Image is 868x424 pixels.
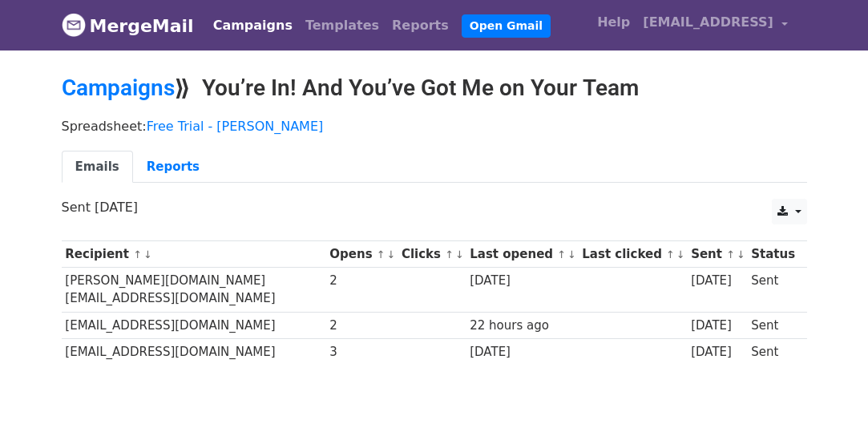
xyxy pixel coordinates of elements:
th: Recipient [62,241,326,268]
div: [DATE] [470,272,574,290]
div: [DATE] [691,272,744,290]
a: ↓ [676,248,685,260]
th: Last opened [466,241,578,268]
a: Open Gmail [462,14,551,38]
div: 22 hours ago [470,317,574,335]
a: Reports [133,151,213,184]
a: ↓ [387,248,396,260]
a: ↑ [377,248,386,260]
h2: ⟫ You’re In! And You’ve Got Me on Your Team [62,75,807,102]
a: ↑ [133,248,142,260]
th: Sent [687,241,747,268]
a: ↑ [557,248,566,260]
th: Status [747,241,798,268]
div: [DATE] [691,343,744,361]
td: Sent [747,312,798,338]
th: Clicks [398,241,466,268]
a: Help [591,6,636,38]
a: Emails [62,151,133,184]
a: Templates [299,10,386,42]
a: [EMAIL_ADDRESS] [636,6,793,44]
a: Campaigns [62,75,175,101]
td: [EMAIL_ADDRESS][DOMAIN_NAME] [62,338,326,365]
p: Spreadsheet: [62,118,807,135]
td: Sent [747,338,798,365]
td: [EMAIL_ADDRESS][DOMAIN_NAME] [62,312,326,338]
a: ↓ [143,248,152,260]
a: ↓ [455,248,464,260]
a: Free Trial - [PERSON_NAME] [147,119,324,134]
a: ↑ [445,248,454,260]
div: 2 [329,317,394,335]
a: ↑ [666,248,675,260]
p: Sent [DATE] [62,199,807,216]
span: [EMAIL_ADDRESS] [643,13,773,32]
a: Reports [386,10,455,42]
a: MergeMail [62,9,194,42]
td: Sent [747,268,798,313]
th: Opens [326,241,398,268]
div: 2 [329,272,394,290]
div: 3 [329,343,394,361]
a: Campaigns [207,10,299,42]
a: ↓ [567,248,576,260]
a: ↓ [737,248,745,260]
a: ↑ [726,248,735,260]
div: [DATE] [691,317,744,335]
th: Last clicked [579,241,688,268]
td: [PERSON_NAME][DOMAIN_NAME][EMAIL_ADDRESS][DOMAIN_NAME] [62,268,326,313]
div: [DATE] [470,343,574,361]
img: MergeMail logo [62,13,86,37]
